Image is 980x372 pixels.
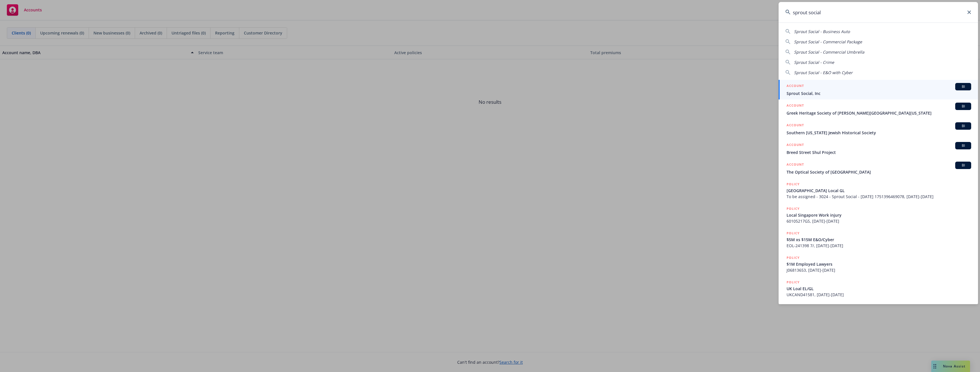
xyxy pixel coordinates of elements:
[779,139,978,158] a: ACCOUNTBIBreed Street Shul Project
[787,130,971,136] span: Southern [US_STATE] Jewish Historical Society
[779,99,978,119] a: ACCOUNTBIGreek Heritage Society of [PERSON_NAME][GEOGRAPHIC_DATA][US_STATE]
[787,286,971,292] span: UK Loal EL/GL
[957,84,969,89] span: BI
[794,60,834,65] span: Sprout Social - Crime
[787,90,971,96] span: Sprout Social, Inc
[787,122,804,129] h5: ACCOUNT
[787,206,800,212] h5: POLICY
[787,83,804,90] h5: ACCOUNT
[794,70,853,75] span: Sprout Social - E&O with Cyber
[779,158,978,178] a: ACCOUNTBIThe Optical Society of [GEOGRAPHIC_DATA]
[787,261,971,267] span: $1M Employed Lawyers
[787,110,971,116] span: Greek Heritage Society of [PERSON_NAME][GEOGRAPHIC_DATA][US_STATE]
[787,162,804,168] h5: ACCOUNT
[794,39,862,44] span: Sprout Social - Commercial Package
[787,169,971,175] span: The Optical Society of [GEOGRAPHIC_DATA]
[779,252,978,276] a: POLICY$1M Employed LawyersJ06813653, [DATE]-[DATE]
[787,255,800,261] h5: POLICY
[787,188,971,194] span: [GEOGRAPHIC_DATA] Local GL
[957,104,969,109] span: BI
[957,163,969,168] span: BI
[957,143,969,148] span: BI
[957,123,969,129] span: BI
[787,181,800,187] h5: POLICY
[787,194,971,200] span: To be assigned - 3024 - Sprout Social - [DATE] 1751396469078, [DATE]-[DATE]
[787,218,971,224] span: 60105217GS, [DATE]-[DATE]
[787,212,971,218] span: Local Singapore Work injury
[787,243,971,249] span: EOL-241398 7/, [DATE]-[DATE]
[779,203,978,227] a: POLICYLocal Singapore Work injury60105217GS, [DATE]-[DATE]
[779,2,978,23] input: Search...
[794,49,864,55] span: Sprout Social - Commercial Umbrella
[779,276,978,301] a: POLICYUK Loal EL/GLUKCAND41581, [DATE]-[DATE]
[787,237,971,243] span: $5M xs $15M E&O/Cyber
[794,29,850,34] span: Sprout Social - Business Auto
[787,279,800,285] h5: POLICY
[787,103,804,109] h5: ACCOUNT
[787,149,971,155] span: Breed Street Shul Project
[787,292,971,298] span: UKCAND41581, [DATE]-[DATE]
[787,142,804,149] h5: ACCOUNT
[787,267,971,273] span: J06813653, [DATE]-[DATE]
[787,230,800,236] h5: POLICY
[779,227,978,252] a: POLICY$5M xs $15M E&O/CyberEOL-241398 7/, [DATE]-[DATE]
[779,178,978,203] a: POLICY[GEOGRAPHIC_DATA] Local GLTo be assigned - 3024 - Sprout Social - [DATE] 1751396469078, [DA...
[779,80,978,99] a: ACCOUNTBISprout Social, Inc
[779,119,978,139] a: ACCOUNTBISouthern [US_STATE] Jewish Historical Society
